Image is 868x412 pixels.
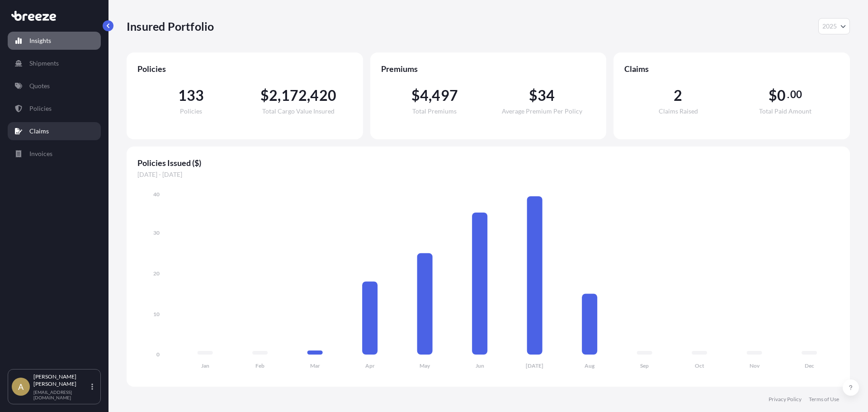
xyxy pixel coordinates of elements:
[526,362,543,369] tspan: [DATE]
[278,88,281,103] span: ,
[281,88,307,103] span: 172
[153,270,160,277] tspan: 20
[432,88,458,103] span: 497
[750,362,760,369] tspan: Nov
[137,157,839,168] span: Policies Issued ($)
[255,362,264,369] tspan: Feb
[809,396,839,403] a: Terms of Use
[674,88,682,103] span: 2
[412,108,457,114] span: Total Premiums
[156,351,160,358] tspan: 0
[8,122,101,140] a: Claims
[29,36,51,45] p: Insights
[365,362,375,369] tspan: Apr
[769,88,777,103] span: $
[262,108,335,114] span: Total Cargo Value Insured
[178,88,204,103] span: 133
[137,170,839,179] span: [DATE] - [DATE]
[127,19,214,33] p: Insured Portfolio
[201,362,209,369] tspan: Jan
[310,88,336,103] span: 420
[33,373,90,388] p: [PERSON_NAME] [PERSON_NAME]
[695,362,704,369] tspan: Oct
[180,108,202,114] span: Policies
[18,382,24,391] span: A
[8,99,101,118] a: Policies
[805,362,814,369] tspan: Dec
[381,63,596,74] span: Premiums
[29,59,59,68] p: Shipments
[585,362,595,369] tspan: Aug
[29,127,49,136] p: Claims
[659,108,698,114] span: Claims Raised
[818,18,850,34] button: Year Selector
[640,362,649,369] tspan: Sep
[307,88,310,103] span: ,
[137,63,352,74] span: Policies
[8,145,101,163] a: Invoices
[153,229,160,236] tspan: 30
[29,81,50,90] p: Quotes
[429,88,432,103] span: ,
[411,88,420,103] span: $
[624,63,839,74] span: Claims
[153,191,160,198] tspan: 40
[8,77,101,95] a: Quotes
[29,104,52,113] p: Policies
[33,389,90,400] p: [EMAIL_ADDRESS][DOMAIN_NAME]
[153,311,160,317] tspan: 10
[476,362,484,369] tspan: Jun
[529,88,538,103] span: $
[769,396,802,403] a: Privacy Policy
[502,108,582,114] span: Average Premium Per Policy
[420,362,430,369] tspan: May
[269,88,278,103] span: 2
[260,88,269,103] span: $
[777,88,786,103] span: 0
[8,54,101,72] a: Shipments
[759,108,811,114] span: Total Paid Amount
[310,362,320,369] tspan: Mar
[420,88,429,103] span: 4
[790,91,802,98] span: 00
[538,88,555,103] span: 34
[29,149,52,158] p: Invoices
[8,32,101,50] a: Insights
[787,91,789,98] span: .
[822,22,837,31] span: 2025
